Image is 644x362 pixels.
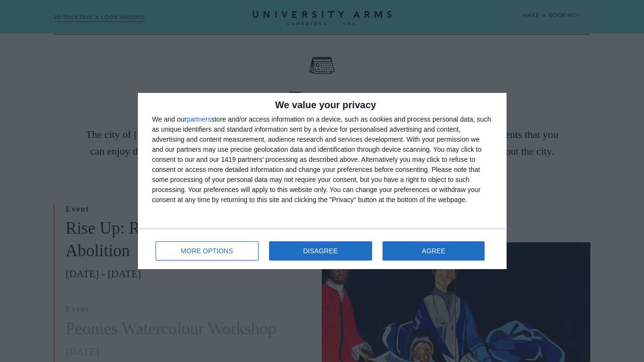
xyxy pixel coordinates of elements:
[152,100,492,110] h2: We value your privacy
[138,93,507,269] div: qc-cmp2-ui
[303,248,338,254] span: DISAGREE
[156,241,259,260] button: MORE OPTIONS
[187,116,211,123] button: partners
[383,241,485,260] button: AGREE
[181,248,233,254] span: MORE OPTIONS
[269,241,372,260] button: DISAGREE
[152,114,492,205] div: We and our store and/or access information on a device, such as cookies and process personal data...
[422,248,445,254] span: AGREE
